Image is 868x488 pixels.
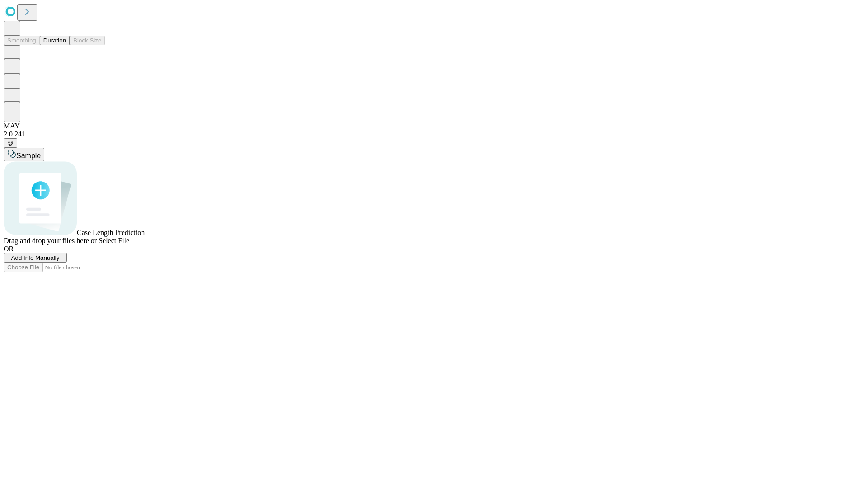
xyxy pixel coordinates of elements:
[4,130,864,138] div: 2.0.241
[4,253,67,263] button: Add Info Manually
[16,152,41,160] span: Sample
[4,237,97,244] span: Drag and drop your files here or
[99,237,129,244] span: Select File
[11,254,60,261] span: Add Info Manually
[7,140,14,146] span: @
[4,36,40,45] button: Smoothing
[4,122,864,130] div: MAY
[40,36,70,45] button: Duration
[4,138,17,148] button: @
[70,36,105,45] button: Block Size
[4,148,44,161] button: Sample
[77,229,145,236] span: Case Length Prediction
[4,245,14,253] span: OR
